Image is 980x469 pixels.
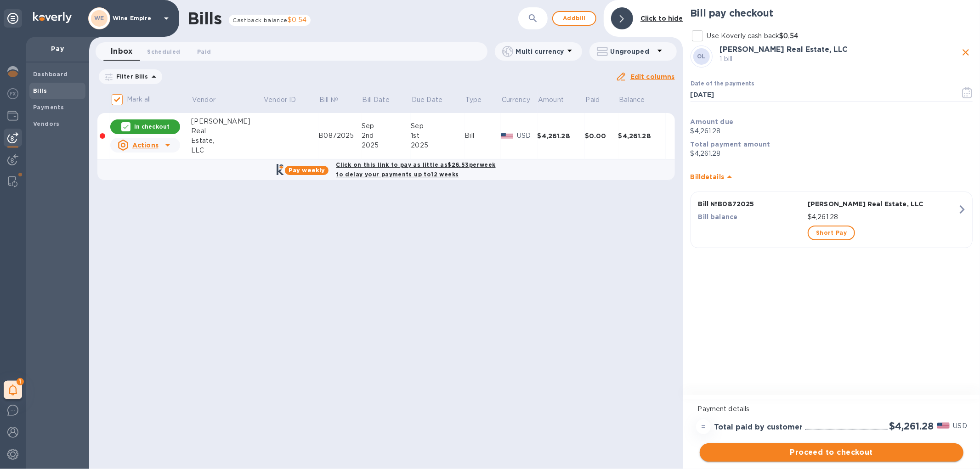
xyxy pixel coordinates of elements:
[586,95,600,105] p: Paid
[465,95,482,105] p: Type
[953,421,967,431] p: USD
[959,45,973,59] button: close
[7,110,18,121] img: Wallets
[362,131,411,141] div: 2nd
[538,131,585,141] div: $4,261.28
[94,15,104,22] b: WE
[113,73,148,80] p: Filter Bills
[502,95,530,105] p: Currency
[691,141,770,148] b: Total payment amount
[808,199,957,209] p: [PERSON_NAME] Real Estate, LLC
[707,31,798,41] p: Use Koverly cash back
[33,120,60,127] b: Vendors
[411,131,465,141] div: 1st
[132,141,159,149] u: Actions
[586,95,612,105] span: Paid
[561,13,588,24] span: Add bill
[33,71,68,78] b: Dashboard
[691,173,724,181] b: Bill details
[816,227,847,238] span: Short Pay
[318,131,362,141] div: B0872025
[17,378,24,385] span: 1
[697,53,706,60] b: OL
[538,95,564,105] p: Amount
[113,15,159,22] p: Wine Empire
[319,95,350,105] span: Bill №
[264,95,296,105] p: Vendor ID
[33,12,72,23] img: Logo
[197,47,211,57] span: Paid
[691,81,754,87] label: Date of the payments
[191,126,263,136] div: Real
[714,423,803,432] h3: Total paid by customer
[411,141,465,150] div: 2025
[619,95,645,105] p: Balance
[465,95,494,105] span: Type
[698,199,804,209] p: Bill № B0872025
[465,131,501,141] div: Bill
[640,15,683,22] b: Click to hide
[319,95,338,105] p: Bill №
[127,95,151,104] p: Mark all
[538,95,576,105] span: Amount
[517,131,538,141] p: USD
[192,95,215,105] p: Vendor
[191,136,263,146] div: Estate,
[720,45,848,54] b: [PERSON_NAME] Real Estate, LLC
[698,212,804,221] p: Bill balance
[412,95,454,105] span: Due Date
[501,133,513,139] img: USD
[691,118,734,125] b: Amount due
[779,32,798,40] strong: $0.54
[362,141,411,150] div: 2025
[288,16,307,23] span: $0.54
[147,47,180,57] span: Scheduled
[33,87,47,94] b: Bills
[700,443,963,462] button: Proceed to checkout
[808,212,957,222] p: $4,261.28
[691,7,973,19] h2: Bill pay checkout
[691,149,973,158] p: $4,261.28
[4,9,22,28] div: Unpin categories
[191,146,263,155] div: LLC
[630,73,675,80] u: Edit columns
[691,162,973,192] div: Billdetails
[808,226,855,240] button: Short Pay
[937,423,950,429] img: USD
[889,420,934,432] h2: $4,261.28
[720,54,959,64] p: 1 bill
[232,17,287,23] span: Cashback balance
[187,9,221,28] h1: Bills
[412,95,442,105] p: Due Date
[552,11,596,26] button: Addbill
[289,167,325,174] b: Pay weekly
[516,47,564,56] p: Multi currency
[611,47,654,56] p: Ungrouped
[336,161,495,178] b: Click on this link to pay as little as $26.53 per week to delay your payments up to 12 weeks
[362,121,411,131] div: Sep
[134,123,170,130] p: In checkout
[191,117,263,126] div: [PERSON_NAME]
[585,131,618,141] div: $0.00
[363,95,402,105] span: Bill Date
[411,121,465,131] div: Sep
[33,44,82,53] p: Pay
[696,419,711,434] div: =
[698,404,965,414] p: Payment details
[691,126,973,136] p: $4,261.28
[192,95,227,105] span: Vendor
[619,95,657,105] span: Balance
[363,95,390,105] p: Bill Date
[111,45,132,58] span: Inbox
[264,95,308,105] span: Vendor ID
[33,104,64,111] b: Payments
[618,131,666,141] div: $4,261.28
[691,192,973,248] button: Bill №B0872025[PERSON_NAME] Real Estate, LLCBill balance$4,261.28Short Pay
[7,88,18,99] img: Foreign exchange
[707,447,956,458] span: Proceed to checkout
